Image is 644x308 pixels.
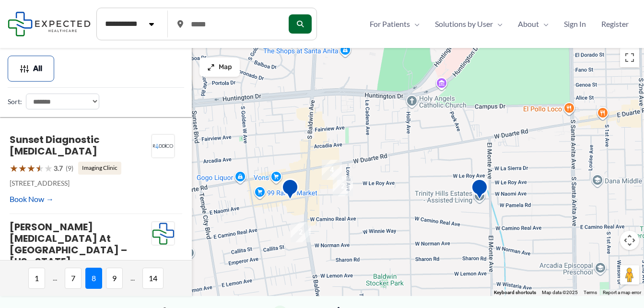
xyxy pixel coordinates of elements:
[435,17,493,31] span: Solutions by User
[620,48,639,67] button: Toggle fullscreen view
[106,268,123,289] span: 9
[33,65,42,72] span: All
[333,176,353,196] div: 2
[10,133,100,158] a: Sunset Diagnostic [MEDICAL_DATA]
[556,17,594,31] a: Sign In
[20,64,29,73] img: Filter
[44,159,53,177] span: ★
[27,159,35,177] span: ★
[620,265,639,284] button: Drag Pegman onto the map to open Street View
[65,268,82,289] span: 7
[199,58,240,77] button: Map
[493,17,503,31] span: Menu Toggle
[28,268,45,289] span: 1
[152,222,175,246] img: Expected Healthcare Logo
[152,134,175,158] img: Sunset Diagnostic Radiology
[322,160,342,180] div: 4
[291,222,311,242] div: 2
[601,17,629,31] span: Register
[10,192,54,206] a: Book Now
[410,17,420,31] span: Menu Toggle
[603,290,641,295] a: Report a map error
[10,177,151,190] p: [STREET_ADDRESS]
[542,290,578,295] span: Map data ©2025
[518,17,539,31] span: About
[564,17,586,31] span: Sign In
[78,162,121,174] span: Imaging Clinic
[207,63,215,71] img: Maximize
[18,159,27,177] span: ★
[8,56,54,82] button: All
[8,12,91,36] img: Expected Healthcare Logo - side, dark font, small
[471,178,488,203] div: Trinity Hills Estates &#8211; Assisted Living
[35,159,44,177] span: ★
[10,159,18,177] span: ★
[54,162,63,175] span: 3.7
[85,268,102,289] span: 8
[10,220,127,280] a: [PERSON_NAME] [MEDICAL_DATA] at [GEOGRAPHIC_DATA] – [US_STATE][GEOGRAPHIC_DATA]
[370,17,410,31] span: For Patients
[620,231,639,250] button: Map camera controls
[362,17,427,31] a: For PatientsMenu Toggle
[494,289,536,296] button: Keyboard shortcuts
[510,17,556,31] a: AboutMenu Toggle
[66,162,73,175] span: (9)
[584,290,597,295] a: Terms (opens in new tab)
[8,95,22,108] label: Sort:
[127,268,139,289] span: ...
[142,268,164,289] span: 14
[219,63,232,71] span: Map
[427,17,510,31] a: Solutions by UserMenu Toggle
[281,178,299,203] div: MinuteClinic at CVS
[539,17,549,31] span: Menu Toggle
[49,268,61,289] span: ...
[594,17,636,31] a: Register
